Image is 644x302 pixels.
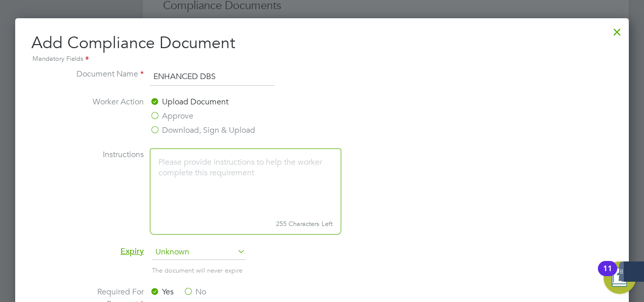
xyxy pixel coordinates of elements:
[183,286,206,298] label: No
[152,266,243,275] span: The document will never expire
[68,68,144,84] label: Document Name
[120,246,144,256] span: Expiry
[68,148,144,233] label: Instructions
[603,261,636,294] button: Open Resource Center, 11 new notifications
[68,96,144,136] label: Worker Action
[31,54,613,65] div: Mandatory Fields
[150,96,228,108] label: Upload Document
[150,214,341,235] small: 255 Characters Left
[150,124,255,136] label: Download, Sign & Upload
[150,286,174,298] label: Yes
[150,110,193,122] label: Approve
[31,32,613,65] h2: Add Compliance Document
[603,269,612,282] div: 11
[152,245,246,260] span: Unknown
